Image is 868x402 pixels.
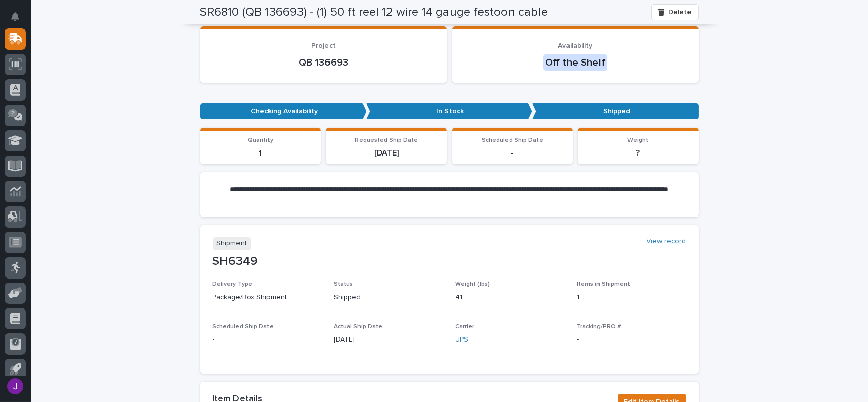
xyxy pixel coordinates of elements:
[213,334,322,345] p: -
[334,324,383,330] span: Actual Ship Date
[577,292,686,303] p: 1
[311,42,336,49] span: Project
[248,137,273,143] span: Quantity
[213,292,322,303] p: Package/Box Shipment
[651,4,698,20] button: Delete
[669,8,692,17] span: Delete
[5,376,26,397] button: users-avatar
[213,281,253,287] span: Delivery Type
[647,237,686,246] a: View record
[627,137,648,143] span: Weight
[334,334,443,345] p: [DATE]
[334,281,353,287] span: Status
[577,334,686,345] p: -
[334,292,443,303] p: Shipped
[456,334,469,345] a: UPS
[577,281,631,287] span: Items in Shipment
[13,12,26,28] div: Notifications
[458,148,567,158] p: -
[213,237,251,250] p: Shipment
[355,137,418,143] span: Requested Ship Date
[366,103,532,120] p: In Stock
[456,292,565,303] p: 41
[213,56,435,69] p: QB 136693
[213,324,274,330] span: Scheduled Ship Date
[200,5,548,20] h2: SR6810 (QB 136693) - (1) 50 ft reel 12 wire 14 gauge festoon cable
[456,281,490,287] span: Weight (lbs)
[456,324,475,330] span: Carrier
[332,148,441,158] p: [DATE]
[482,137,543,143] span: Scheduled Ship Date
[532,103,699,120] p: Shipped
[5,6,26,27] button: Notifications
[577,324,621,330] span: Tracking/PRO #
[213,254,686,269] p: SH6349
[584,148,693,158] p: ?
[543,54,607,71] div: Off the Shelf
[558,42,592,49] span: Availability
[206,148,315,158] p: 1
[200,103,367,120] p: Checking Availability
